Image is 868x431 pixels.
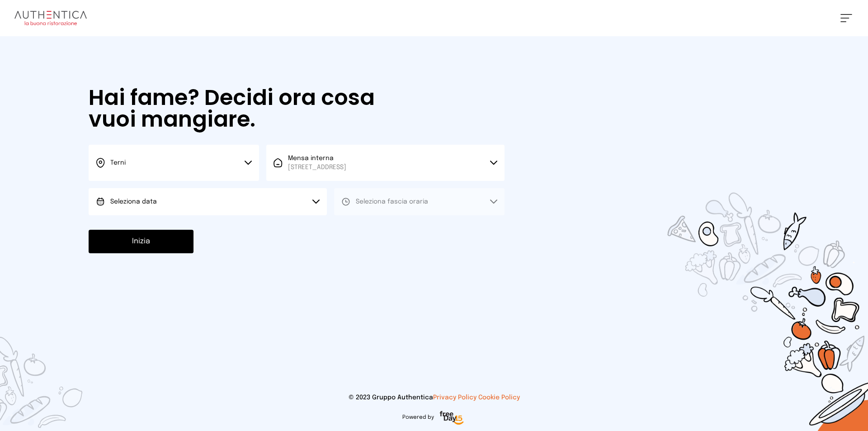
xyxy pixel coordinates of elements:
button: Inizia [89,230,193,253]
span: Seleziona fascia oraria [356,199,428,205]
span: [STREET_ADDRESS] [288,163,346,172]
p: © 2023 Gruppo Authentica [14,393,854,402]
a: Privacy Policy [433,394,476,401]
img: logo.8f33a47.png [14,11,87,25]
span: Mensa interna [288,154,346,172]
img: sticker-selezione-mensa.70a28f7.png [615,141,868,431]
button: Seleziona data [89,188,327,215]
span: Seleziona data [110,199,157,205]
button: Seleziona fascia oraria [334,188,505,215]
span: Powered by [402,414,434,421]
span: Terni [110,160,126,166]
h1: Hai fame? Decidi ora cosa vuoi mangiare. [89,87,401,130]
a: Cookie Policy [478,394,520,401]
button: Mensa interna[STREET_ADDRESS] [266,145,505,181]
img: logo-freeday.3e08031.png [438,409,466,427]
button: Terni [89,145,259,181]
